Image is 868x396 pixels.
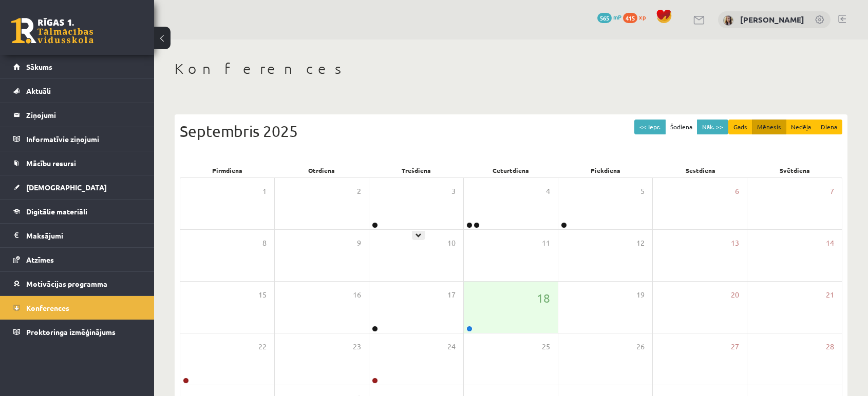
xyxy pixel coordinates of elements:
[13,127,141,151] a: Informatīvie ziņojumi
[11,18,93,44] a: Rīgas 1. Tālmācības vidusskola
[786,120,816,134] button: Nedēļa
[26,103,141,127] legend: Ziņojumi
[731,237,739,249] span: 13
[634,120,666,134] button: << Iepr.
[447,341,456,352] span: 24
[26,62,52,71] span: Sākums
[26,159,76,168] span: Mācību resursi
[26,279,107,288] span: Motivācijas programma
[752,120,786,134] button: Mēnesis
[740,14,804,25] a: [PERSON_NAME]
[639,13,646,21] span: xp
[13,224,141,247] a: Maksājumi
[830,186,834,197] span: 7
[597,13,621,21] a: 565 mP
[180,120,842,143] div: Septembris 2025
[357,186,361,197] span: 2
[274,163,369,177] div: Otrdiena
[640,186,645,197] span: 5
[636,237,645,249] span: 12
[613,13,621,21] span: mP
[542,237,550,249] span: 11
[542,341,550,352] span: 25
[623,13,637,23] span: 415
[13,103,141,127] a: Ziņojumi
[13,296,141,320] a: Konferences
[262,237,267,249] span: 8
[13,79,141,103] a: Aktuāli
[26,255,54,264] span: Atzīmes
[13,248,141,271] a: Atzīmes
[13,272,141,295] a: Motivācijas programma
[13,175,141,199] a: [DEMOGRAPHIC_DATA]
[597,13,612,23] span: 565
[816,120,842,134] button: Diena
[464,163,558,177] div: Ceturtdiena
[826,237,834,249] span: 14
[353,341,361,352] span: 23
[735,186,739,197] span: 6
[731,289,739,301] span: 20
[26,207,87,216] span: Digitālie materiāli
[26,224,141,247] legend: Maksājumi
[26,327,116,336] span: Proktoringa izmēģinājums
[13,55,141,78] a: Sākums
[262,186,267,197] span: 1
[636,289,645,301] span: 19
[258,289,267,301] span: 15
[728,120,752,134] button: Gads
[258,341,267,352] span: 22
[723,15,733,26] img: Marija Nicmane
[369,163,464,177] div: Trešdiena
[826,341,834,352] span: 28
[653,163,747,177] div: Sestdiena
[353,289,361,301] span: 16
[180,163,274,177] div: Pirmdiena
[357,237,361,249] span: 9
[13,320,141,344] a: Proktoringa izmēģinājums
[447,237,456,249] span: 10
[13,200,141,223] a: Digitālie materiāli
[447,289,456,301] span: 17
[665,120,697,134] button: Šodiena
[636,341,645,352] span: 26
[623,13,651,21] a: 415 xp
[537,289,550,307] span: 18
[26,183,107,192] span: [DEMOGRAPHIC_DATA]
[546,186,550,197] span: 4
[26,303,69,312] span: Konferences
[826,289,834,301] span: 21
[13,151,141,175] a: Mācību resursi
[731,341,739,352] span: 27
[175,60,847,77] h1: Konferences
[26,86,51,95] span: Aktuāli
[451,186,456,197] span: 3
[748,163,842,177] div: Svētdiena
[697,120,728,134] button: Nāk. >>
[26,127,141,151] legend: Informatīvie ziņojumi
[558,163,653,177] div: Piekdiena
